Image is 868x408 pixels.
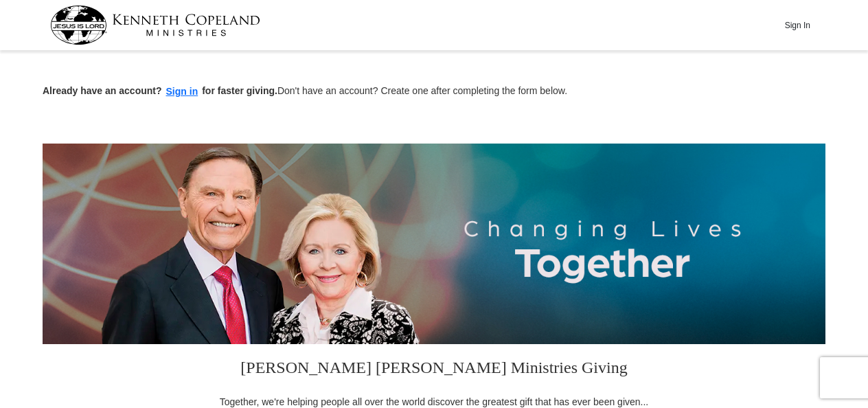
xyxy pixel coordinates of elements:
button: Sign in [162,84,203,100]
h3: [PERSON_NAME] [PERSON_NAME] Ministries Giving [211,344,657,395]
strong: Already have an account? for faster giving. [43,85,277,96]
img: kcm-header-logo.svg [50,5,260,45]
button: Sign In [777,14,818,36]
p: Don't have an account? Create one after completing the form below. [43,84,825,100]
